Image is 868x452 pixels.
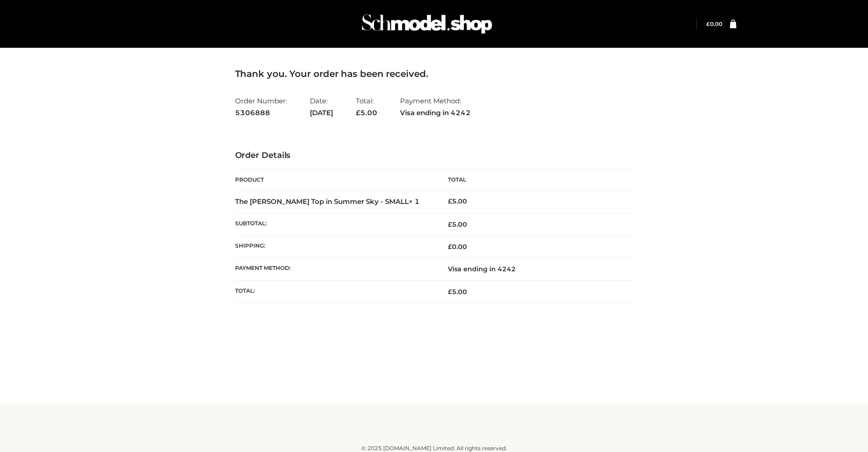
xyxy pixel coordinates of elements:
[235,236,434,258] th: Shipping:
[400,93,471,121] li: Payment Method:
[235,170,434,190] th: Product
[235,151,633,161] h3: Order Details
[235,258,434,280] th: Payment method:
[235,197,420,206] strong: The [PERSON_NAME] Top in Summer Sky - SMALL
[359,6,495,42] img: Schmodel Admin 964
[356,108,377,117] span: 5.00
[409,197,420,206] strong: × 1
[448,288,452,296] span: £
[235,107,287,119] strong: 5306888
[310,93,333,121] li: Date:
[434,258,633,280] td: Visa ending in 4242
[434,170,633,190] th: Total
[235,68,633,79] h3: Thank you. Your order has been received.
[448,220,452,229] span: £
[706,20,710,27] span: £
[235,280,434,303] th: Total:
[448,197,467,205] bdi: 5.00
[706,20,722,27] a: £0.00
[235,213,434,235] th: Subtotal:
[448,243,467,251] bdi: 0.00
[448,197,452,205] span: £
[235,93,287,121] li: Order Number:
[400,107,471,119] strong: Visa ending in 4242
[448,220,467,229] span: 5.00
[448,243,452,251] span: £
[356,93,377,121] li: Total:
[310,107,333,119] strong: [DATE]
[706,20,722,27] bdi: 0.00
[448,288,467,296] span: 5.00
[356,108,360,117] span: £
